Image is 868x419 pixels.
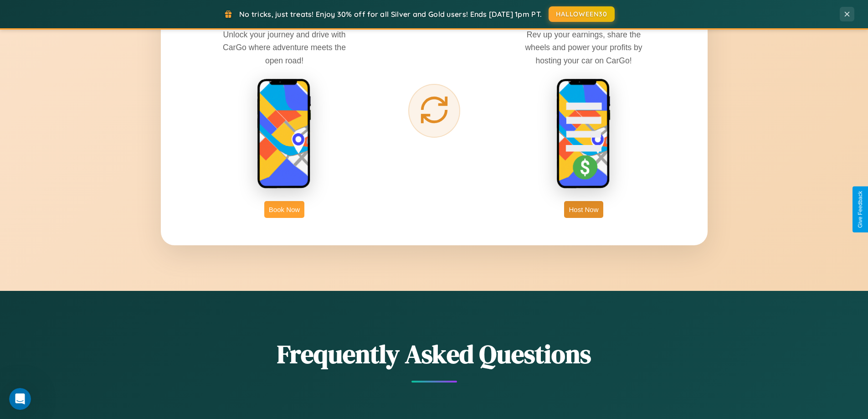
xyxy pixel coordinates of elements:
iframe: Intercom live chat [9,388,31,410]
p: Unlock your journey and drive with CarGo where adventure meets the open road! [216,28,353,67]
img: rent phone [257,78,312,190]
button: Book Now [264,201,304,218]
button: Host Now [564,201,603,218]
span: No tricks, just treats! Enjoy 30% off for all Silver and Gold users! Ends [DATE] 1pm PT. [239,10,542,19]
div: Give Feedback [857,191,863,228]
p: Rev up your earnings, share the wheels and power your profits by hosting your car on CarGo! [515,28,652,67]
img: host phone [556,78,611,190]
button: HALLOWEEN30 [549,6,615,22]
h2: Frequently Asked Questions [161,336,708,372]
